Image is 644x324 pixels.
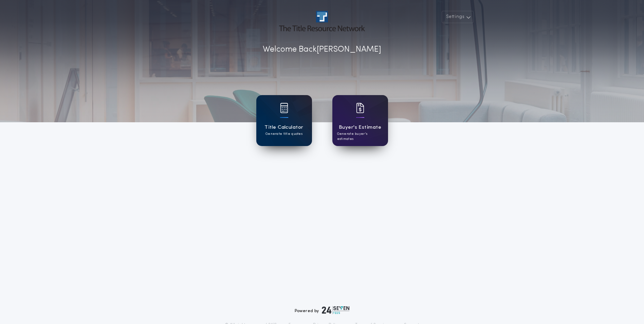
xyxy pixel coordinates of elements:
[263,43,381,56] p: Welcome Back [PERSON_NAME]
[356,103,364,113] img: card icon
[279,11,365,31] img: account-logo
[332,95,388,146] a: card iconBuyer's EstimateGenerate buyer's estimates
[265,131,302,137] p: Generate title quotes
[322,306,350,314] img: logo
[339,124,381,131] h1: Buyer's Estimate
[295,306,350,314] div: Powered by
[337,131,383,142] p: Generate buyer's estimates
[280,103,288,113] img: card icon
[256,95,312,146] a: card iconTitle CalculatorGenerate title quotes
[264,124,303,131] h1: Title Calculator
[442,11,474,23] button: Settings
